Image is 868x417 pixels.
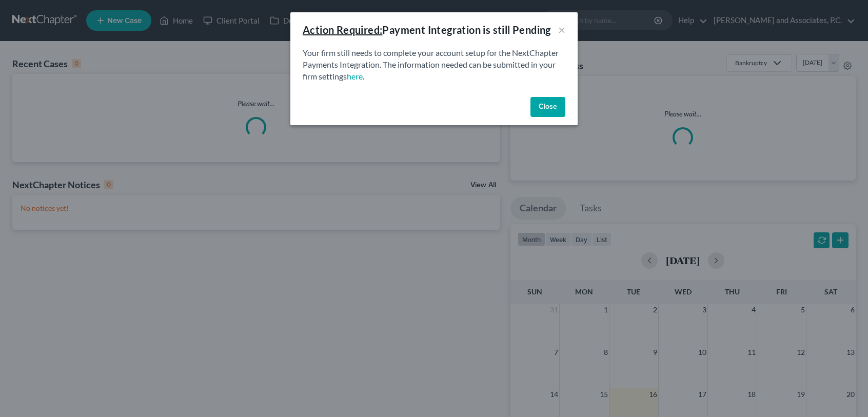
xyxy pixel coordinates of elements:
[303,23,551,37] div: Payment Integration is still Pending
[530,97,565,117] button: Close
[303,24,382,36] u: Action Required:
[303,47,565,83] p: Your firm still needs to complete your account setup for the NextChapter Payments Integration. Th...
[347,71,363,81] a: here
[558,24,565,36] button: ×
